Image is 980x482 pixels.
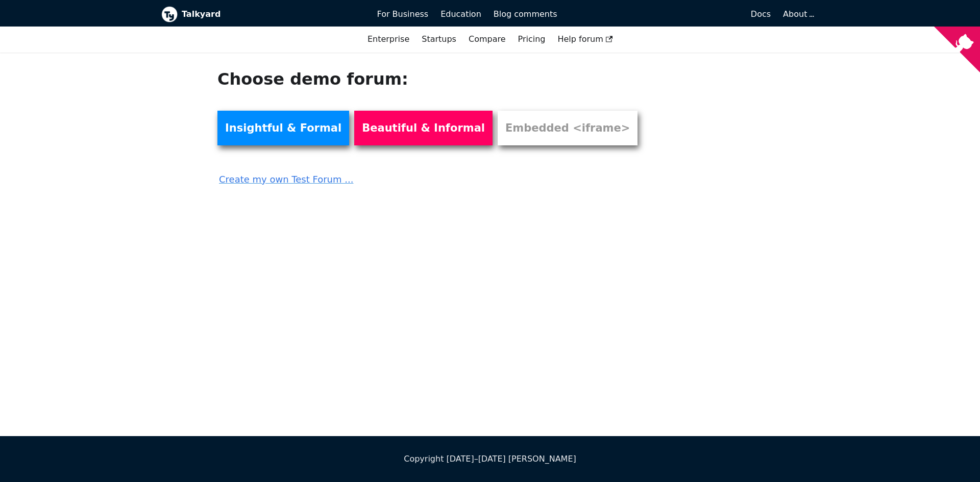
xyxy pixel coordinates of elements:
span: Blog comments [494,9,557,19]
a: Compare [469,34,506,44]
a: Pricing [512,31,552,48]
a: Enterprise [361,31,415,48]
div: Copyright [DATE]–[DATE] [PERSON_NAME] [161,452,819,466]
a: Embedded <iframe> [498,111,638,145]
a: Talkyard logoTalkyard [161,6,363,22]
a: Create my own Test Forum ... [217,165,650,187]
span: Education [440,9,481,19]
a: Insightful & Formal [217,111,349,145]
a: For Business [371,6,435,23]
a: Beautiful & Informal [354,111,493,145]
span: Docs [751,9,771,19]
a: Help forum [551,31,619,48]
span: Help forum [557,34,612,44]
span: For Business [377,9,429,19]
img: Talkyard logo [161,6,178,22]
b: Talkyard [182,8,363,21]
a: Education [434,6,487,23]
h1: Choose demo forum: [217,69,650,89]
a: Docs [563,6,777,23]
a: About [783,9,813,19]
a: Blog comments [487,6,563,23]
a: Startups [415,31,462,48]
